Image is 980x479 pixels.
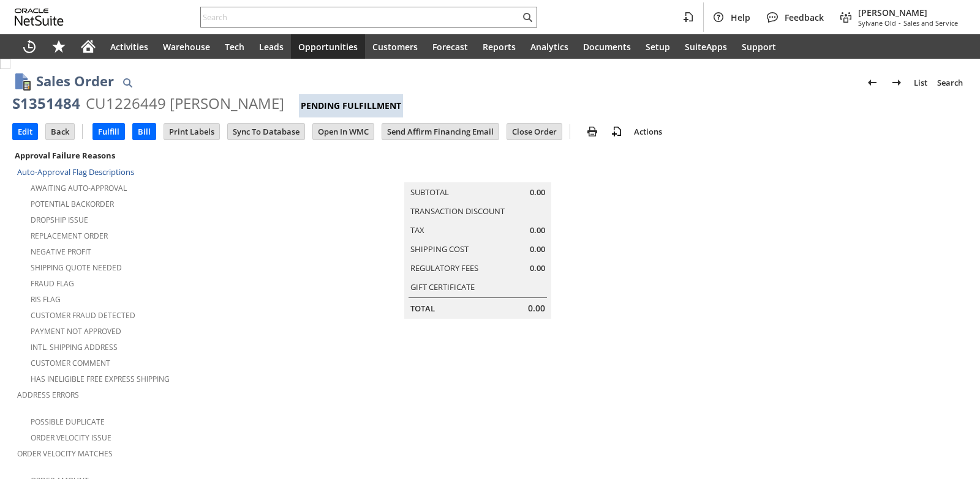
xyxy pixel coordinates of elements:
a: Actions [629,126,667,137]
a: Regulatory Fees [410,262,478,273]
a: Search [932,73,968,92]
a: Home [73,34,103,59]
span: Sales and Service [903,18,958,28]
a: Reports [475,34,523,59]
a: Auto-Approval Flag Descriptions [17,166,134,177]
a: Order Velocity Issue [31,433,111,443]
div: CU1226449 [PERSON_NAME] [86,94,284,113]
a: Has Ineligible Free Express Shipping [31,374,170,384]
div: S1351484 [12,94,80,113]
span: SuiteApps [685,41,727,53]
a: Shipping Cost [410,243,469,254]
span: [PERSON_NAME] [858,7,958,18]
a: Negative Profit [31,247,91,257]
input: Bill [133,124,156,139]
input: Send Affirm Financing Email [382,124,499,139]
span: Sylvane Old [858,18,896,28]
input: Sync To Database [228,124,304,139]
a: Total [410,303,435,314]
input: Print Labels [164,124,219,139]
span: Support [742,41,776,53]
span: Reports [483,41,516,53]
svg: logo [15,9,64,26]
a: SuiteApps [677,34,734,59]
span: 0.00 [530,225,545,236]
input: Open In WMC [313,124,374,139]
img: Next [889,75,904,90]
img: print.svg [585,124,600,139]
input: Search [201,10,520,24]
a: Transaction Discount [410,206,505,217]
span: Customers [372,41,418,53]
a: Order Velocity Matches [17,448,113,459]
caption: Summary [404,163,551,182]
a: Awaiting Auto-Approval [31,183,127,193]
span: Forecast [432,41,468,53]
a: List [909,73,932,92]
div: Shortcuts [44,34,73,59]
input: Close Order [507,124,562,139]
a: Customer Fraud Detected [31,310,135,321]
a: Shipping Quote Needed [31,262,122,273]
svg: Shortcuts [51,39,66,54]
a: Recent Records [15,34,44,59]
a: Gift Certificate [410,281,475,292]
span: - [899,18,901,28]
span: Leads [259,41,284,53]
a: Tax [410,225,424,236]
span: Setup [646,41,670,53]
a: Dropship Issue [31,215,88,225]
span: Help [731,12,750,23]
span: Warehouse [163,41,210,53]
a: Replacement Order [31,231,108,241]
a: Potential Backorder [31,199,114,209]
a: Fraud Flag [31,278,74,289]
a: Payment not approved [31,326,121,336]
span: Opportunities [298,41,358,53]
a: Opportunities [291,34,365,59]
span: Feedback [785,12,824,23]
div: Pending Fulfillment [299,94,403,117]
svg: Search [520,10,535,24]
a: Possible Duplicate [31,417,105,427]
a: Customers [365,34,425,59]
a: Tech [217,34,252,59]
span: 0.00 [530,262,545,274]
a: Setup [638,34,677,59]
a: Analytics [523,34,576,59]
svg: Home [81,39,96,54]
input: Back [46,124,74,139]
a: Intl. Shipping Address [31,342,118,352]
img: add-record.svg [609,124,624,139]
h1: Sales Order [36,71,114,91]
input: Fulfill [93,124,124,139]
span: Analytics [530,41,568,53]
span: 0.00 [530,243,545,255]
a: Warehouse [156,34,217,59]
img: Previous [865,75,880,90]
span: 0.00 [528,302,545,314]
span: Activities [110,41,148,53]
span: Documents [583,41,631,53]
span: 0.00 [530,187,545,198]
span: Tech [225,41,244,53]
a: Address Errors [17,390,79,400]
a: Activities [103,34,156,59]
a: RIS flag [31,294,61,305]
a: Forecast [425,34,475,59]
svg: Recent Records [22,39,37,54]
a: Documents [576,34,638,59]
img: Quick Find [120,75,135,90]
a: Leads [252,34,291,59]
a: Subtotal [410,187,449,198]
a: Support [734,34,783,59]
a: Customer Comment [31,358,110,368]
div: Approval Failure Reasons [12,147,326,163]
input: Edit [13,124,37,139]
